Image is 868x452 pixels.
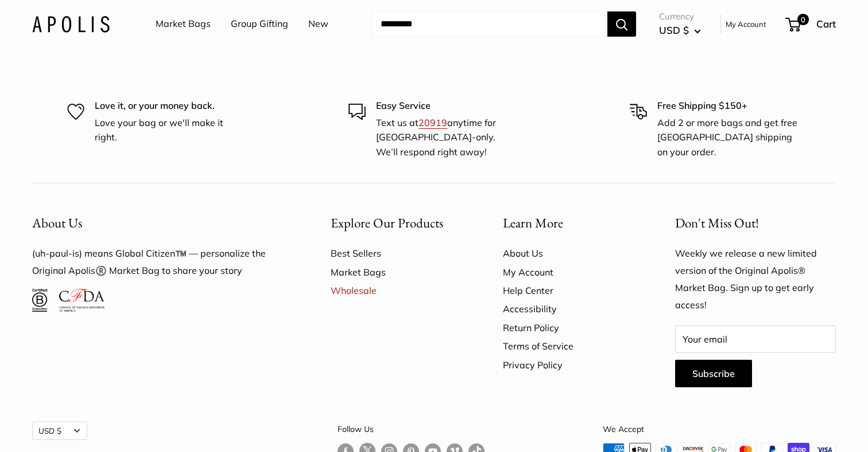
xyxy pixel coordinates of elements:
[797,14,809,25] span: 0
[32,212,290,234] button: About Us
[503,281,635,300] a: Help Center
[786,15,836,33] a: 0 Cart
[503,214,563,231] span: Learn More
[418,117,447,128] a: 20919
[659,24,689,36] span: USD $
[675,245,836,314] p: Weekly we release a new limited version of the Original Apolis® Market Bag. Sign up to get early ...
[503,356,635,374] a: Privacy Policy
[657,99,801,113] p: Free Shipping $150+
[371,11,607,37] input: Search...
[331,263,463,281] a: Market Bags
[331,244,463,262] a: Best Sellers
[32,289,48,312] img: Certified B Corporation
[32,15,110,32] img: Apolis
[331,281,463,300] a: Wholesale
[603,422,836,437] p: We Accept
[331,214,443,231] span: Explore Our Products
[503,263,635,281] a: My Account
[156,15,211,33] a: Market Bags
[338,422,485,437] p: Follow Us
[503,212,635,234] button: Learn More
[308,15,328,33] a: New
[503,337,635,355] a: Terms of Service
[503,300,635,318] a: Accessibility
[503,319,635,337] a: Return Policy
[675,360,752,387] button: Subscribe
[32,245,290,280] p: (uh-paul-is) means Global Citizen™️ — personalize the Original Apolis®️ Market Bag to share your ...
[95,116,238,145] p: Love your bag or we'll make it right.
[32,214,82,231] span: About Us
[816,18,836,30] span: Cart
[376,116,520,160] p: Text us at anytime for [GEOGRAPHIC_DATA]-only. We’ll respond right away!
[659,9,701,25] span: Currency
[95,99,238,113] p: Love it, or your money back.
[231,15,288,33] a: Group Gifting
[726,17,766,31] a: My Account
[657,116,801,160] p: Add 2 or more bags and get free [GEOGRAPHIC_DATA] shipping on your order.
[32,422,87,440] button: USD $
[675,212,836,234] p: Don't Miss Out!
[503,244,635,262] a: About Us
[59,289,104,312] img: Council of Fashion Designers of America Member
[607,11,636,37] button: Search
[376,99,520,113] p: Easy Service
[331,212,463,234] button: Explore Our Products
[659,21,701,40] button: USD $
